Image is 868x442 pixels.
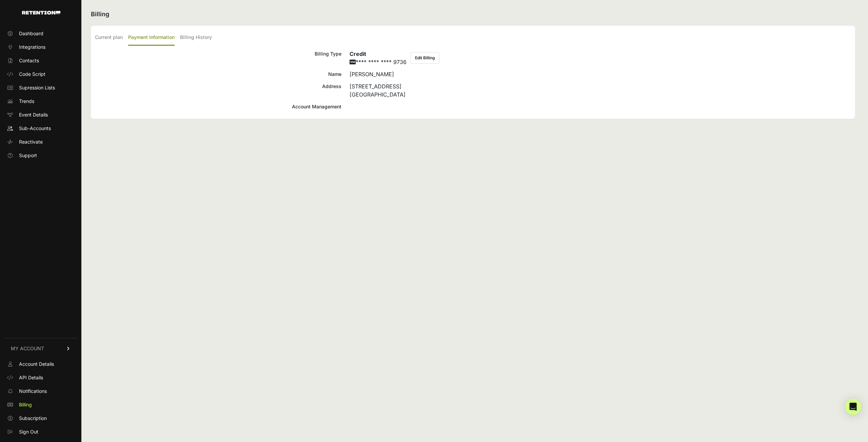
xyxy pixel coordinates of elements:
span: Integrations [19,44,45,50]
a: Account Details [4,359,77,370]
span: Dashboard [19,30,43,37]
a: Trends [4,96,77,107]
button: Edit Billing [411,52,439,64]
div: Open Intercom Messenger [845,399,861,415]
label: Current plan [95,30,123,46]
a: Integrations [4,42,77,52]
div: Address [95,82,341,99]
div: Account Management [95,103,341,111]
a: MY ACCOUNT [4,338,77,359]
label: Payment Information [128,30,175,46]
a: Dashboard [4,28,77,39]
span: Subscription [19,415,47,422]
h6: Credit [350,50,407,58]
span: Contacts [19,57,39,64]
a: Contacts [4,55,77,66]
a: Code Script [4,69,77,80]
span: Sub-Accounts [19,125,51,132]
a: Supression Lists [4,82,77,93]
a: Billing [4,399,77,410]
div: [PERSON_NAME] [350,70,851,78]
a: Sign Out [4,426,77,437]
div: Name [95,70,341,78]
a: API Details [4,372,77,383]
span: Event Details [19,111,48,118]
span: Billing [19,401,32,408]
div: [STREET_ADDRESS] [GEOGRAPHIC_DATA] [350,82,851,99]
a: Subscription [4,413,77,424]
span: Notifications [19,388,47,395]
span: Supression Lists [19,84,55,91]
span: MY ACCOUNT [11,345,44,352]
span: Reactivate [19,139,43,145]
label: Billing History [180,30,212,46]
a: Reactivate [4,136,77,147]
a: Sub-Accounts [4,123,77,134]
span: Sign Out [19,428,38,435]
div: Billing Type [95,50,341,66]
span: Account Details [19,361,54,367]
span: Code Script [19,71,45,78]
h2: Billing [91,9,855,19]
a: Support [4,150,77,161]
span: Support [19,152,37,159]
a: Notifications [4,386,77,397]
span: Trends [19,98,34,105]
a: Event Details [4,109,77,120]
span: API Details [19,374,43,381]
img: Retention.com [22,11,60,15]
